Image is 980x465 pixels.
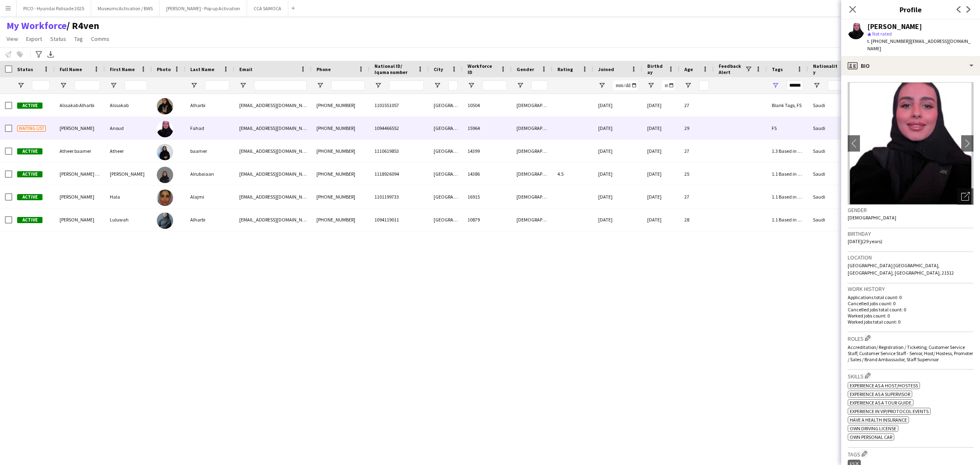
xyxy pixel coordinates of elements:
[312,117,370,139] div: [PHONE_NUMBER]
[679,117,714,139] div: 29
[679,163,714,185] div: 25
[679,140,714,162] div: 27
[848,238,882,244] span: [DATE] (29 years)
[808,140,853,162] div: Saudi
[34,49,44,59] app-action-btn: Advanced filters
[867,23,922,30] div: [PERSON_NAME]
[767,140,808,162] div: 1.3 Based in [GEOGRAPHIC_DATA], 2.3 English Level = 3/3 Excellent , FS, Presentable A
[312,140,370,162] div: [PHONE_NUMBER]
[429,117,463,139] div: [GEOGRAPHIC_DATA]
[157,212,173,229] img: Luluwah Alharbi
[190,66,214,72] span: Last Name
[185,94,234,116] div: Alharbi
[957,188,973,205] div: Open photos pop-in
[593,208,642,231] div: [DATE]
[808,186,853,208] div: Saudi
[71,34,86,44] a: Tag
[517,66,534,72] span: Gender
[125,80,147,90] input: First Name Filter Input
[17,103,42,109] span: Active
[684,82,692,89] button: Open Filter Menu
[463,208,512,231] div: 10879
[679,208,714,231] div: 28
[3,34,21,44] a: View
[850,434,892,440] span: Own Personal Car
[848,206,973,214] h3: Gender
[374,102,399,108] span: 1101551057
[850,382,918,389] span: Experience as a Host/Hostess
[848,285,973,293] h3: Work history
[848,262,954,276] span: [GEOGRAPHIC_DATA] [GEOGRAPHIC_DATA], [GEOGRAPHIC_DATA], [GEOGRAPHIC_DATA], 21512
[157,144,173,160] img: Atheer baamer
[32,80,50,90] input: Status Filter Input
[679,94,714,116] div: 27
[185,186,234,208] div: Alajmi
[808,163,853,185] div: Saudi
[767,186,808,208] div: 1.1 Based in [GEOGRAPHIC_DATA], 2.2 English Level = 2/3 Good, FS, Presentable B
[642,117,679,139] div: [DATE]
[808,94,853,116] div: Saudi
[848,449,973,458] h3: Tags
[316,82,324,89] button: Open Filter Menu
[74,80,100,90] input: Full Name Filter Input
[185,117,234,139] div: Fahad
[157,167,173,183] img: Ghada Alrubaiaan
[848,344,973,362] span: Accreditation/ Registration / Ticketing, Customer Service Staff, Customer Service Staff - Senior,...
[767,94,808,116] div: Blank Tags, FS
[841,4,980,15] h3: Profile
[74,35,83,42] span: Tag
[7,20,67,32] a: My Workforce
[47,34,69,44] a: Status
[841,56,980,76] div: Bio
[642,186,679,208] div: [DATE]
[613,80,637,90] input: Joined Filter Input
[772,82,779,89] button: Open Filter Menu
[699,80,709,90] input: Age Filter Input
[17,66,33,72] span: Status
[872,31,892,37] span: Not rated
[88,34,113,44] a: Comms
[374,82,382,89] button: Open Filter Menu
[552,163,593,185] div: 4.5
[850,391,910,397] span: Experience as a Supervisor
[828,80,848,90] input: Nationality Filter Input
[185,163,234,185] div: Alrubaiaan
[850,400,911,406] span: Experience as a Tour Guide
[205,80,229,90] input: Last Name Filter Input
[429,163,463,185] div: [GEOGRAPHIC_DATA]
[312,94,370,116] div: [PHONE_NUMBER]
[848,254,973,261] h3: Location
[105,163,152,185] div: [PERSON_NAME]
[389,80,424,90] input: National ID/ Iqama number Filter Input
[60,194,94,200] span: [PERSON_NAME]
[772,66,783,72] span: Tags
[239,66,252,72] span: Email
[190,82,198,89] button: Open Filter Menu
[512,208,552,231] div: [DEMOGRAPHIC_DATA]
[374,194,399,200] span: 1101199733
[374,148,399,154] span: 1110619853
[593,117,642,139] div: [DATE]
[157,66,171,72] span: Photo
[850,425,896,431] span: Own Driving License
[767,163,808,185] div: 1.1 Based in [GEOGRAPHIC_DATA], 2.3 English Level = 3/3 Excellent , FS, Presentable A, Recruitmen...
[434,66,443,72] span: City
[593,140,642,162] div: [DATE]
[17,82,24,89] button: Open Filter Menu
[850,408,929,414] span: Experience in VIP/Protocol Events
[429,140,463,162] div: [GEOGRAPHIC_DATA]
[157,98,173,114] img: Alssakab Alharbi
[17,148,42,154] span: Active
[482,80,507,90] input: Workforce ID Filter Input
[662,80,675,90] input: Birthday Filter Input
[642,163,679,185] div: [DATE]
[429,94,463,116] div: [GEOGRAPHIC_DATA]
[110,66,135,72] span: First Name
[848,230,973,237] h3: Birthday
[593,163,642,185] div: [DATE]
[105,208,152,231] div: Luluwah
[429,208,463,231] div: [GEOGRAPHIC_DATA]
[157,121,173,137] img: Anoud Fahad
[23,34,45,44] a: Export
[647,82,655,89] button: Open Filter Menu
